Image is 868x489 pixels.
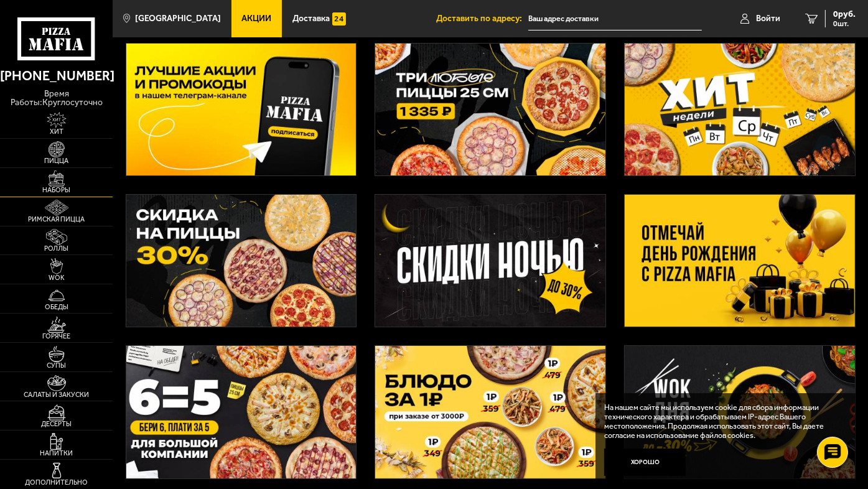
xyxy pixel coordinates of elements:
[756,14,780,23] span: Войти
[604,449,686,476] button: Хорошо
[604,403,839,440] p: На нашем сайте мы используем cookie для сбора информации технического характера и обрабатываем IP...
[833,20,856,27] span: 0 шт.
[436,14,528,23] span: Доставить по адресу:
[135,14,221,23] span: [GEOGRAPHIC_DATA]
[833,10,856,19] span: 0 руб.
[242,14,272,23] span: Акции
[292,14,330,23] span: Доставка
[332,12,346,26] img: 15daf4d41897b9f0e9f617042186c801.svg
[528,7,702,30] input: Ваш адрес доставки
